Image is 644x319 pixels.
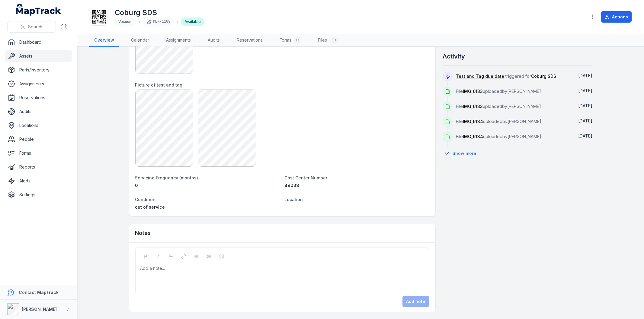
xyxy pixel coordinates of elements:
[5,50,72,62] a: Assets
[578,103,593,108] time: 2/6/2025, 5:26:41 PM
[285,183,300,188] span: 89038
[135,197,156,202] span: Condition
[135,82,183,87] span: Picture of test and tag
[463,104,483,109] span: IMG_6133
[578,103,593,108] span: [DATE]
[578,133,593,138] time: 2/6/2025, 5:26:30 PM
[181,17,204,26] div: Available
[115,8,204,17] h1: Coburg SDS
[531,74,556,79] span: Coburg SDS
[5,119,72,131] a: Locations
[135,229,151,237] h3: Notes
[578,133,593,138] span: [DATE]
[161,34,196,47] a: Assignments
[16,4,61,16] a: MapTrack
[135,183,138,188] span: 6
[5,64,72,76] a: Parts/Inventory
[5,189,72,201] a: Settings
[5,78,72,90] a: Assignments
[313,34,343,47] a: Files10
[578,118,593,123] span: [DATE]
[578,118,593,123] time: 2/6/2025, 5:26:38 PM
[5,161,72,173] a: Reports
[135,204,165,210] span: out of service
[89,34,119,47] a: Overview
[285,197,303,202] span: Location
[28,24,42,30] span: Search
[285,175,328,180] span: Cost Center Number
[456,89,541,94] span: File uploaded by [PERSON_NAME]
[5,106,72,118] a: Audits
[22,307,57,312] strong: [PERSON_NAME]
[463,134,483,139] span: IMG_6134
[443,147,480,160] button: Show more
[294,36,301,44] div: 0
[232,34,268,47] a: Reservations
[456,119,542,124] span: File uploaded by [PERSON_NAME]
[135,175,198,180] span: Servicing Frequency (months)
[329,36,338,44] div: 10
[5,147,72,159] a: Forms
[578,73,593,78] span: [DATE]
[143,17,174,26] div: MEN-1189
[118,19,133,24] span: Vacuum
[578,88,593,93] time: 2/6/2025, 5:30:12 PM
[601,11,632,23] button: Actions
[203,34,225,47] a: Audits
[578,73,593,78] time: 3/6/2025, 11:30:00 AM
[456,73,505,79] a: Test and Tag due date
[7,21,56,33] button: Search
[463,89,483,94] span: IMG_6133
[456,134,542,139] span: File uploaded by [PERSON_NAME]
[443,52,465,61] h2: Activity
[5,175,72,187] a: Alerts
[456,104,541,109] span: File uploaded by [PERSON_NAME]
[19,290,59,295] strong: Contact MapTrack
[578,88,593,93] span: [DATE]
[5,36,72,48] a: Dashboard
[5,133,72,145] a: People
[275,34,306,47] a: Forms0
[456,74,556,79] span: triggered for
[463,119,483,124] span: IMG_6134
[126,34,154,47] a: Calendar
[5,92,72,104] a: Reservations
